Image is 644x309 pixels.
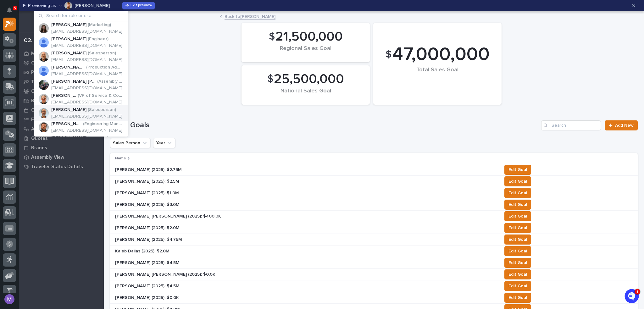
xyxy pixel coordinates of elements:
[110,121,539,130] h1: Sales Goals
[51,122,82,127] p: [PERSON_NAME]
[508,178,527,185] span: Edit Goal
[31,108,68,113] p: Onsite Calendar
[115,247,171,254] p: Kaleb Dallas (2025): $2.0M
[97,90,114,98] button: See all
[508,294,527,301] span: Edit Goal
[6,118,16,128] img: Matthew Hall
[51,37,86,42] p: [PERSON_NAME]
[107,72,114,79] button: Start new chat
[75,3,110,8] p: [PERSON_NAME]
[508,247,527,255] span: Edit Goal
[31,164,83,170] p: Traveler Status Details
[115,178,180,184] p: [PERSON_NAME] (2025): $2.5M
[115,212,222,219] p: [PERSON_NAME] [PERSON_NAME] (2025): $400.0K
[19,96,104,105] a: Buildings
[19,11,104,32] a: Workspace Logo
[6,70,18,81] img: 1736555164131-43832dd5-751b-4058-ba23-39d91318e5a0
[97,79,123,85] p: ( Assembly Manager )
[19,115,104,124] a: Fab and Coatings Items
[110,199,638,211] tr: [PERSON_NAME] (2025): $3.0M[PERSON_NAME] (2025): $3.0M Edit Goal
[51,71,123,77] p: [EMAIL_ADDRESS][DOMAIN_NAME]
[130,3,152,8] span: Exit preview
[115,236,183,242] p: [PERSON_NAME] (2025): $4.75M
[63,166,76,170] span: Pylon
[31,98,51,104] p: Buildings
[86,65,123,70] p: ( Production Admin )
[110,222,638,234] tr: [PERSON_NAME] (2025): $2.0M[PERSON_NAME] (2025): $2.0M Edit Goal
[88,136,108,141] p: ( Engineer )
[88,23,111,28] p: ( Marketing )
[115,155,126,162] p: Name
[19,124,51,129] span: [PERSON_NAME]
[51,29,122,34] p: [EMAIL_ADDRESS][DOMAIN_NAME]
[51,86,123,91] p: [EMAIL_ADDRESS][DOMAIN_NAME]
[78,93,123,99] p: ( VP of Service & Components )
[252,88,359,101] div: National Sales Goal
[504,200,531,210] button: Edit Goal
[52,107,54,112] span: •
[51,65,85,70] p: [PERSON_NAME]
[110,138,151,148] button: Sales Person
[504,165,531,175] button: Edit Goal
[19,107,51,112] span: [PERSON_NAME]
[39,66,49,76] img: Ken Overmyer
[31,117,84,123] p: Fab and Coatings Items
[3,293,16,306] button: users-avatar
[504,176,531,186] button: Edit Goal
[115,294,180,301] p: [PERSON_NAME] (2025): $0.0K
[31,145,47,151] p: Brands
[110,246,638,257] tr: Kaleb Dallas (2025): $2.0MKaleb Dallas (2025): $2.0M Edit Goal
[88,108,116,113] p: ( Salesperson )
[504,223,531,233] button: Edit Goal
[615,123,634,128] span: Add New
[110,211,638,222] tr: [PERSON_NAME] [PERSON_NAME] (2025): $400.0K[PERSON_NAME] [PERSON_NAME] (2025): $400.0K Edit Goal
[39,122,49,132] img: Darren Miller
[19,68,104,77] a: Projects
[110,234,638,246] tr: [PERSON_NAME] (2025): $4.75M[PERSON_NAME] (2025): $4.75M Edit Goal
[504,235,531,245] button: Edit Goal
[392,43,490,66] span: 47,000,000
[39,37,49,47] img: Jack Erickson
[83,122,123,127] p: ( Engineering Manager )
[384,67,491,86] div: Total Sales Goal
[19,162,104,171] a: Traveler Status Details
[269,31,275,43] span: $
[267,73,273,85] span: $
[44,165,76,170] a: Powered byPylon
[51,100,123,105] p: [EMAIL_ADDRESS][DOMAIN_NAME]
[19,77,104,86] a: Travelers
[274,71,344,87] span: 25,500,000
[19,58,104,68] a: Customer Types
[13,108,18,113] img: 1736555164131-43832dd5-751b-4058-ba23-39d91318e5a0
[115,189,180,196] p: [PERSON_NAME] (2025): $1.0M
[34,35,128,51] div: Jack Erickson[PERSON_NAME](Engineer)[EMAIL_ADDRESS][DOMAIN_NAME]
[153,138,175,148] button: Year
[6,151,11,156] div: 📖
[110,257,638,269] tr: [PERSON_NAME] (2025): $4.5M[PERSON_NAME] (2025): $4.5M Edit Goal
[39,136,49,146] img: John McGurn
[51,43,122,48] p: [EMAIL_ADDRESS][DOMAIN_NAME]
[39,23,49,33] img: Megan Ergle
[508,259,527,267] span: Edit Goal
[52,124,54,129] span: •
[31,155,64,160] p: Assembly View
[51,108,86,113] p: [PERSON_NAME]
[122,2,155,9] button: Exit preview
[508,201,527,208] span: Edit Goal
[34,77,128,93] div: Kyle Dean Miller[PERSON_NAME] [PERSON_NAME](Assembly Manager)[EMAIL_ADDRESS][DOMAIN_NAME]
[386,49,391,61] span: $
[34,63,128,79] div: Ken Overmyer[PERSON_NAME](Production Admin)[EMAIL_ADDRESS][DOMAIN_NAME]
[34,21,128,36] div: Megan Ergle[PERSON_NAME](Marketing)[EMAIL_ADDRESS][DOMAIN_NAME]
[19,152,104,162] a: Assembly View
[19,134,104,143] a: Quotes
[58,1,110,11] button: Tyler Hartsough[PERSON_NAME]
[51,51,86,56] p: [PERSON_NAME]
[504,293,531,303] button: Edit Goal
[51,79,96,85] p: [PERSON_NAME] [PERSON_NAME]
[16,50,104,57] input: Clear
[31,136,48,141] p: Quotes
[34,134,128,150] div: John McGurn[PERSON_NAME](Engineer)
[31,89,55,94] p: Customers
[24,37,55,44] div: 02. Projects
[19,143,104,152] a: Brands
